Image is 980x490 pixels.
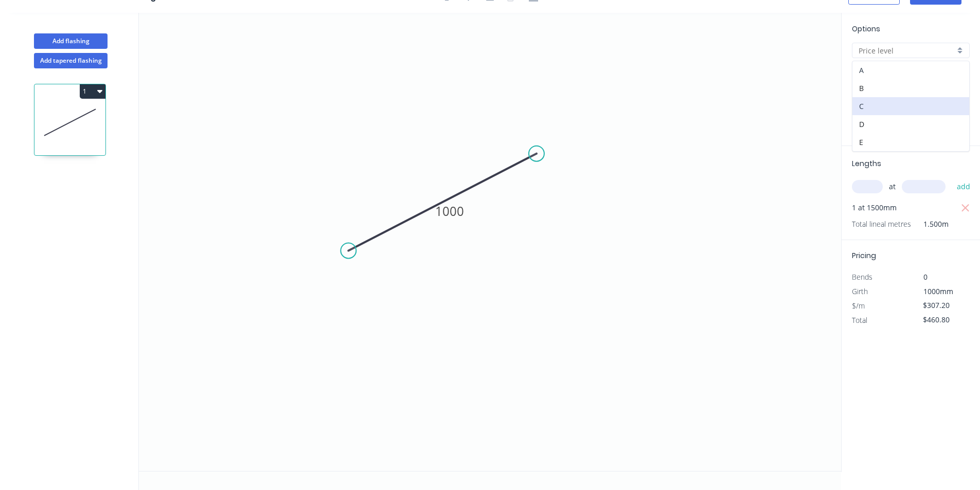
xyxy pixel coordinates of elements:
[852,217,911,231] span: Total lineal metres
[139,13,841,471] svg: 0
[859,45,955,56] input: Price level
[923,286,953,296] span: 1000mm
[911,217,949,231] span: 1.500m
[34,53,108,68] button: Add tapered flashing
[852,250,876,261] span: Pricing
[852,272,872,282] span: Bends
[34,33,108,49] button: Add flashing
[852,133,969,151] div: E
[435,203,464,220] tspan: 1000
[852,24,880,34] span: Options
[852,158,881,169] span: Lengths
[923,272,928,282] span: 0
[852,79,969,97] div: B
[952,178,976,195] button: add
[80,84,105,99] button: 1
[852,61,969,79] div: A
[852,115,969,133] div: D
[852,97,969,115] div: C
[852,201,897,215] span: 1 at 1500mm
[852,286,868,296] span: Girth
[889,179,896,194] span: at
[852,301,865,311] span: $/m
[852,315,867,325] span: Total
